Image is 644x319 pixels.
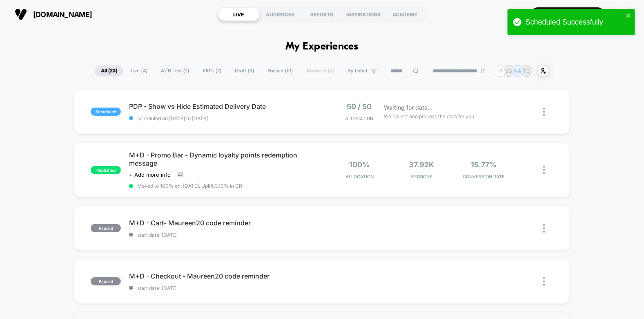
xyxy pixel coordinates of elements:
[285,41,359,53] h1: My Experiences
[392,174,450,180] span: Sessions
[95,65,123,76] span: All ( 23 )
[129,171,171,178] span: + Add more info
[129,272,321,280] span: M+D - Checkout - Maureen20 code reminder
[514,68,521,74] p: NA
[125,65,154,76] span: Live ( 4 )
[196,65,227,76] span: 100% ( 2 )
[611,6,632,23] button: WL
[349,160,370,169] span: 100%
[343,8,385,21] div: INSPIRATIONS
[33,10,92,19] span: [DOMAIN_NAME]
[480,68,485,73] img: end
[543,108,545,116] img: close
[129,219,321,227] span: M+D - Cart- Maureen20 code reminder
[345,174,374,180] span: Allocation
[409,160,434,169] span: 37.92k
[613,7,629,22] div: WL
[129,232,321,238] span: start date: [DATE]
[471,160,497,169] span: 15.77%
[347,102,372,111] span: 50 / 50
[543,277,545,286] img: close
[15,8,27,20] img: Visually logo
[384,103,432,112] span: Waiting for data...
[626,12,632,20] button: close
[260,8,301,21] div: AUDIENCES
[129,115,321,121] span: scheduled on [DATE] to [DATE]
[348,68,367,74] span: By Label
[137,183,242,189] span: Moved to 100% on: [DATE] . Uplift: 3.10% in CR
[384,112,474,120] span: We collect and process the data for you
[505,68,512,74] p: SG
[155,65,195,76] span: A/B Test ( 2 )
[129,151,321,167] span: M+D - Promo Bar - Dynamic loyalty points redemption message
[91,277,121,285] span: paused
[91,166,121,174] span: published
[229,65,260,76] span: Draft ( 9 )
[345,116,373,121] span: Allocation
[91,224,121,232] span: paused
[385,8,426,21] div: ACADEMY
[526,18,624,27] div: Scheduled Successfully
[218,8,260,21] div: LIVE
[543,166,545,174] img: close
[543,224,545,233] img: close
[261,65,299,76] span: Paused ( 10 )
[494,65,506,77] div: + 7
[129,285,321,291] span: start date: [DATE]
[129,102,321,110] span: PDP - Show vs Hide Estimated Delivery Date
[523,68,530,74] p: TC
[91,108,121,116] span: scheduled
[301,8,343,21] div: REPORTS
[12,8,95,21] button: [DOMAIN_NAME]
